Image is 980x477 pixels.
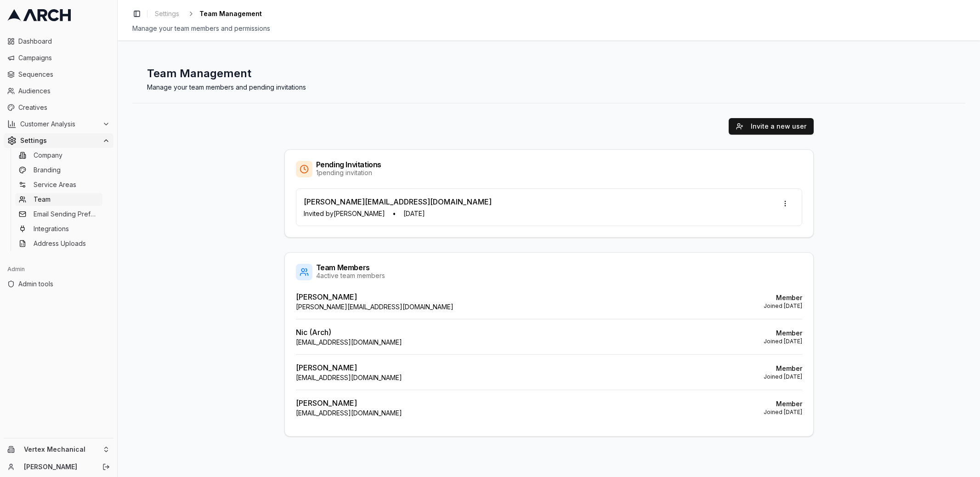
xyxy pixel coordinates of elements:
span: Team Management [199,9,262,18]
span: Admin tools [18,279,110,289]
a: Campaigns [4,51,113,65]
p: [PERSON_NAME][EMAIL_ADDRESS][DOMAIN_NAME] [296,302,453,312]
span: Vertex Mechanical [24,445,99,454]
p: Nic (Arch) [296,327,402,338]
div: 1 pending invitation [316,168,381,177]
a: Team [15,193,102,206]
span: [DATE] [403,209,425,218]
span: Campaigns [18,53,110,62]
a: Audiences [4,84,113,98]
span: Email Sending Preferences [34,210,99,219]
p: Joined [DATE] [764,409,802,416]
span: Customer Analysis [20,119,99,129]
p: Joined [DATE] [764,302,802,310]
a: Admin tools [4,277,113,291]
span: Address Uploads [34,239,86,248]
p: Member [764,399,802,409]
a: Creatives [4,100,113,115]
nav: breadcrumb [151,7,262,20]
div: Pending Invitations [316,161,381,168]
a: Company [15,149,102,162]
div: 4 active team members [316,271,385,280]
p: Joined [DATE] [764,373,802,380]
p: [EMAIL_ADDRESS][DOMAIN_NAME] [296,409,402,418]
div: Team Members [316,264,385,271]
span: Dashboard [18,37,110,46]
span: Service Areas [34,180,76,189]
p: Joined [DATE] [764,338,802,345]
span: Integrations [34,224,69,233]
button: Log out [100,460,113,473]
span: • [392,209,396,218]
h1: Team Management [147,66,951,81]
button: Vertex Mechanical [4,442,113,457]
span: Settings [155,9,179,18]
p: [PERSON_NAME] [296,291,453,302]
button: Settings [4,133,113,148]
p: Member [764,364,802,373]
span: Audiences [18,86,110,96]
span: Company [34,151,62,160]
a: Sequences [4,67,113,82]
p: [PERSON_NAME] [296,362,402,373]
p: Member [764,293,802,302]
span: Settings [20,136,99,145]
a: Service Areas [15,178,102,191]
a: Address Uploads [15,237,102,250]
p: [EMAIL_ADDRESS][DOMAIN_NAME] [296,338,402,347]
a: Email Sending Preferences [15,208,102,221]
a: Settings [151,7,183,20]
div: Manage your team members and permissions [132,24,965,33]
span: Branding [34,165,61,175]
span: Invited by [PERSON_NAME] [304,209,385,218]
div: Admin [4,262,113,277]
span: Sequences [18,70,110,79]
a: [PERSON_NAME] [24,462,92,471]
p: Manage your team members and pending invitations [147,83,951,92]
a: Dashboard [4,34,113,49]
a: Integrations [15,222,102,235]
p: [EMAIL_ADDRESS][DOMAIN_NAME] [296,373,402,382]
p: Member [764,329,802,338]
p: [PERSON_NAME][EMAIL_ADDRESS][DOMAIN_NAME] [304,196,492,207]
button: Customer Analysis [4,117,113,131]
p: [PERSON_NAME] [296,397,402,409]
span: Creatives [18,103,110,112]
span: Team [34,195,51,204]
a: Branding [15,164,102,176]
button: Invite a new user [729,118,814,135]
